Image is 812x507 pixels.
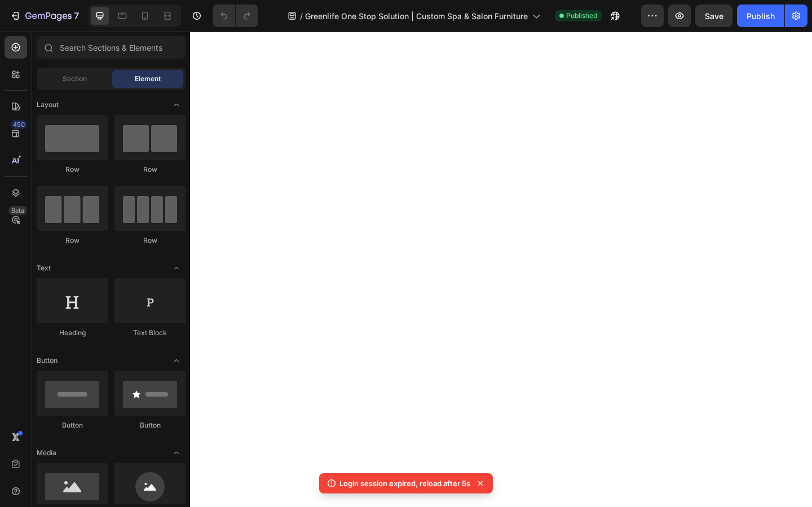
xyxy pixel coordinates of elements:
[167,96,186,114] span: Toggle open
[747,10,775,22] div: Publish
[37,328,108,338] div: Heading
[300,10,303,22] span: /
[37,420,108,430] div: Button
[37,36,186,59] input: Search Sections & Elements
[37,263,51,273] span: Text
[135,74,161,84] span: Element
[114,420,186,430] div: Button
[11,120,27,129] div: 450
[74,9,79,23] p: 7
[167,259,186,277] span: Toggle open
[167,352,186,370] span: Toggle open
[37,448,56,458] span: Media
[167,444,186,462] span: Toggle open
[705,11,723,21] span: Save
[5,5,84,27] button: 7
[114,164,186,175] div: Row
[737,5,784,27] button: Publish
[305,10,528,22] span: Greenlife One Stop Solution | Custom Spa & Salon Furniture
[37,100,59,110] span: Layout
[8,206,27,215] div: Beta
[114,328,186,338] div: Text Block
[213,5,258,27] div: Undo/Redo
[695,5,732,27] button: Save
[114,235,186,246] div: Row
[63,74,87,84] span: Section
[37,164,108,175] div: Row
[566,11,597,21] span: Published
[37,355,58,366] span: Button
[37,235,108,246] div: Row
[339,478,470,489] p: Login session expired, reload after 5s
[190,32,812,507] iframe: Design area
